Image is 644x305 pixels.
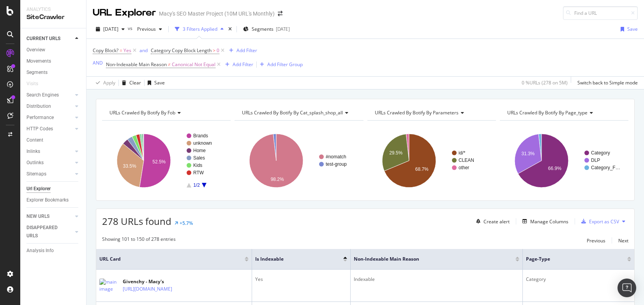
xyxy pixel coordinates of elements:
div: times [227,25,233,33]
div: Manage Columns [530,218,568,225]
div: Analysis Info [26,247,54,255]
text: Category_F… [591,165,620,170]
div: +5.7% [180,220,193,226]
button: Add Filter [226,46,257,55]
a: Overview [26,46,81,54]
span: URLs Crawled By Botify By cat_splash_shop_all [242,109,343,116]
a: Segments [26,68,81,77]
div: A chart. [367,127,495,195]
button: Add Filter Group [257,60,303,69]
div: Showing 101 to 150 of 278 entries [102,236,176,245]
text: 68.7% [415,167,428,172]
span: Non-Indexable Main Reason [354,256,504,263]
div: Save [627,26,638,32]
a: Explorer Bookmarks [26,196,81,204]
div: Sitemaps [26,170,46,178]
span: URLs Crawled By Botify By parameters [375,109,459,116]
div: Previous [587,237,605,244]
div: Url Explorer [26,185,51,193]
text: #nomatch [326,154,346,160]
div: [DATE] [276,26,290,32]
text: 33.5% [123,163,136,169]
button: Export as CSV [578,215,619,228]
span: Page-Type [526,256,616,263]
button: [DATE] [93,23,128,35]
a: DISAPPEARED URLS [26,224,73,240]
span: URLs Crawled By Botify By page_type [507,109,588,116]
button: Save [618,23,638,35]
a: CURRENT URLS [26,35,73,43]
button: and [139,47,148,54]
button: Switch back to Simple mode [574,77,638,89]
span: Copy Block? [93,47,118,54]
text: Home [193,148,206,153]
button: Save [145,77,165,89]
div: Export as CSV [589,218,619,225]
text: 98.2% [271,177,284,182]
button: Add Filter [222,60,253,69]
div: Yes [255,276,347,283]
a: NEW URLS [26,212,73,221]
span: > [213,47,215,54]
span: URL Card [99,256,243,263]
span: 278 URLs found [102,215,171,228]
div: Search Engines [26,91,59,99]
text: test-group [326,161,347,167]
div: Open Intercom Messenger [618,279,636,297]
div: NEW URLS [26,212,49,221]
span: = [120,47,122,54]
a: [URL][DOMAIN_NAME] [123,285,172,293]
div: 3 Filters Applied [183,26,217,32]
div: HTTP Codes [26,125,53,133]
div: Performance [26,114,54,122]
div: 0 % URLs ( 278 on 5M ) [522,79,568,86]
div: DISAPPEARED URLS [26,224,66,240]
div: Clear [129,79,141,86]
text: unknown [193,140,212,146]
div: Indexable [354,276,519,283]
div: Add Filter [236,47,257,54]
div: Givenchy - Macy's [123,278,206,285]
div: Distribution [26,102,51,110]
img: main image [99,279,119,293]
span: Yes [124,45,131,56]
text: 66.9% [548,166,561,171]
div: A chart. [235,127,362,195]
span: Canonical Not Equal [172,59,215,70]
div: URL Explorer [93,6,156,19]
div: Switch back to Simple mode [577,79,638,86]
div: CURRENT URLS [26,35,60,43]
input: Find a URL [563,6,638,20]
a: Outlinks [26,159,73,167]
span: ≠ [168,61,171,68]
h4: URLs Crawled By Botify By parameters [373,107,489,119]
div: Movements [26,57,51,65]
div: Next [618,237,628,244]
a: Movements [26,57,81,65]
div: and [139,47,148,54]
div: Overview [26,46,45,54]
a: Performance [26,114,73,122]
text: 52.5% [152,159,166,165]
span: Segments [252,26,273,32]
button: Previous [134,23,165,35]
text: other [459,165,469,170]
div: Explorer Bookmarks [26,196,69,204]
button: AND [93,59,103,67]
text: Kids [193,163,202,168]
button: Previous [587,236,605,245]
div: Analytics [26,6,80,13]
a: Visits [26,80,46,88]
div: Apply [103,79,115,86]
button: Next [618,236,628,245]
div: Visits [26,80,38,88]
a: Url Explorer [26,185,81,193]
span: Category Copy Block Length [151,47,212,54]
text: 29.5% [389,150,402,156]
button: Clear [119,77,141,89]
div: Inlinks [26,147,40,156]
a: Search Engines [26,91,73,99]
svg: A chart. [500,127,627,195]
h4: URLs Crawled By Botify By fob [108,107,224,119]
div: AND [93,60,103,66]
